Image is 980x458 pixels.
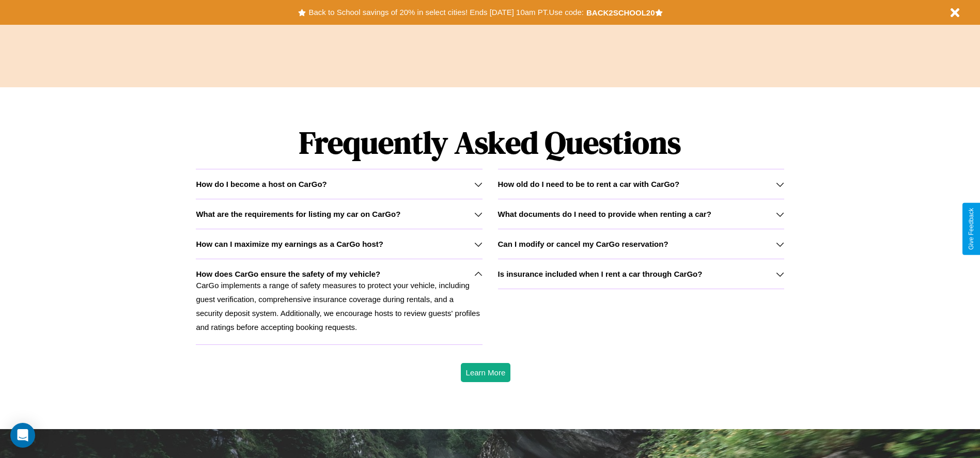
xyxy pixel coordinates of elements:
h3: Is insurance included when I rent a car through CarGo? [498,270,703,278]
button: Back to School savings of 20% in select cities! Ends [DATE] 10am PT.Use code: [306,5,586,20]
h3: How do I become a host on CarGo? [196,180,326,188]
h3: What are the requirements for listing my car on CarGo? [196,210,400,218]
button: Learn More [461,363,511,382]
p: CarGo implements a range of safety measures to protect your vehicle, including guest verification... [196,278,482,334]
div: Give Feedback [968,208,975,250]
h3: Can I modify or cancel my CarGo reservation? [498,240,668,248]
h3: What documents do I need to provide when renting a car? [498,210,711,218]
div: Open Intercom Messenger [10,423,35,448]
h3: How can I maximize my earnings as a CarGo host? [196,240,383,248]
h3: How old do I need to be to rent a car with CarGo? [498,180,680,188]
b: BACK2SCHOOL20 [586,8,655,17]
h3: How does CarGo ensure the safety of my vehicle? [196,270,380,278]
h1: Frequently Asked Questions [196,116,784,169]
